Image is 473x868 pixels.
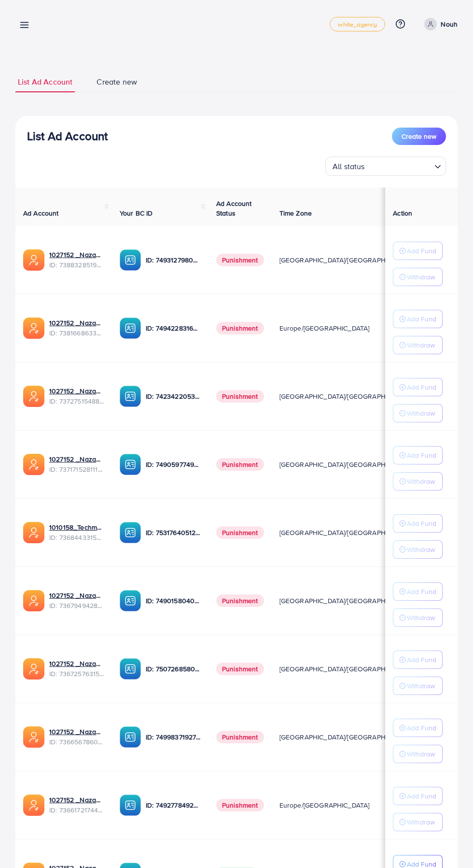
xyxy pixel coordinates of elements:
p: Add Fund [407,722,436,734]
p: Withdraw [407,544,435,555]
div: <span class='underline'>1027152 _Nazaagency_0051</span></br>7366567860828749825 [49,727,104,747]
span: Punishment [216,458,264,471]
p: ID: 7494228316518858759 [146,322,201,334]
img: ic-ads-acc.e4c84228.svg [23,318,44,339]
p: ID: 7493127980932333584 [146,254,201,266]
button: Add Fund [393,787,443,805]
img: ic-ba-acc.ded83a64.svg [120,522,141,543]
p: Add Fund [407,313,436,325]
p: ID: 7492778492849930241 [146,799,201,811]
img: ic-ba-acc.ded83a64.svg [120,386,141,407]
a: 1010158_Techmanistan pk acc_1715599413927 [49,522,104,532]
p: ID: 7507268580682137618 [146,663,201,675]
img: ic-ads-acc.e4c84228.svg [23,454,44,475]
img: ic-ads-acc.e4c84228.svg [23,249,44,271]
img: ic-ba-acc.ded83a64.svg [120,454,141,475]
span: ID: 7366567860828749825 [49,737,104,747]
img: ic-ba-acc.ded83a64.svg [120,726,141,748]
span: [GEOGRAPHIC_DATA]/[GEOGRAPHIC_DATA] [279,460,414,469]
span: Punishment [216,731,264,743]
span: Create new [97,76,137,87]
span: Punishment [216,799,264,811]
p: Withdraw [407,612,435,623]
p: ID: 7490158040596217873 [146,595,201,607]
span: ID: 7371715281112170513 [49,464,104,474]
button: Add Fund [393,651,443,669]
span: Punishment [216,526,264,539]
span: Ad Account [23,208,59,218]
a: Nouh [420,18,458,30]
p: ID: 7490597749134508040 [146,459,201,470]
span: All status [331,159,367,174]
p: Add Fund [407,449,436,461]
a: 1027152 _Nazaagency_016 [49,659,104,668]
a: 1027152 _Nazaagency_04 [49,454,104,464]
a: 1027152 _Nazaagency_019 [49,250,104,260]
button: Withdraw [393,404,443,422]
span: [GEOGRAPHIC_DATA]/[GEOGRAPHIC_DATA] [279,732,414,742]
div: <span class='underline'>1027152 _Nazaagency_007</span></br>7372751548805726224 [49,386,104,406]
button: Withdraw [393,677,443,695]
div: <span class='underline'>1027152 _Nazaagency_019</span></br>7388328519014645761 [49,250,104,270]
span: Time Zone [279,208,312,218]
span: Your BC ID [120,208,153,218]
a: white_agency [330,17,385,31]
p: Withdraw [407,476,435,487]
div: <span class='underline'>1027152 _Nazaagency_016</span></br>7367257631523782657 [49,659,104,679]
span: white_agency [338,21,377,28]
div: <span class='underline'>1010158_Techmanistan pk acc_1715599413927</span></br>7368443315504726017 [49,522,104,542]
p: Add Fund [407,790,436,802]
p: ID: 7423422053648285697 [146,391,201,402]
a: 1027152 _Nazaagency_018 [49,795,104,805]
p: Withdraw [407,271,435,283]
span: Create new [402,131,436,141]
span: Punishment [216,390,264,403]
button: Withdraw [393,540,443,559]
span: [GEOGRAPHIC_DATA]/[GEOGRAPHIC_DATA] [279,664,414,674]
span: [GEOGRAPHIC_DATA]/[GEOGRAPHIC_DATA] [279,528,414,537]
div: <span class='underline'>1027152 _Nazaagency_018</span></br>7366172174454882305 [49,795,104,815]
p: Withdraw [407,680,435,692]
span: ID: 7368443315504726017 [49,533,104,542]
span: [GEOGRAPHIC_DATA]/[GEOGRAPHIC_DATA] [279,596,414,606]
span: ID: 7381668633665093648 [49,328,104,338]
p: Withdraw [407,748,435,760]
img: ic-ads-acc.e4c84228.svg [23,658,44,680]
img: ic-ads-acc.e4c84228.svg [23,522,44,543]
div: Search for option [325,157,446,176]
p: Withdraw [407,407,435,419]
p: Add Fund [407,586,436,597]
p: Withdraw [407,816,435,828]
span: Punishment [216,322,264,334]
div: <span class='underline'>1027152 _Nazaagency_003</span></br>7367949428067450896 [49,591,104,610]
button: Withdraw [393,745,443,763]
img: ic-ads-acc.e4c84228.svg [23,386,44,407]
img: ic-ads-acc.e4c84228.svg [23,726,44,748]
p: Withdraw [407,339,435,351]
p: Add Fund [407,381,436,393]
p: Add Fund [407,518,436,529]
div: <span class='underline'>1027152 _Nazaagency_023</span></br>7381668633665093648 [49,318,104,338]
span: Europe/[GEOGRAPHIC_DATA] [279,800,370,810]
a: 1027152 _Nazaagency_023 [49,318,104,328]
button: Withdraw [393,813,443,831]
span: Punishment [216,594,264,607]
p: Add Fund [407,654,436,665]
button: Withdraw [393,336,443,354]
div: <span class='underline'>1027152 _Nazaagency_04</span></br>7371715281112170513 [49,454,104,474]
span: Punishment [216,663,264,675]
p: Nouh [441,18,458,30]
button: Add Fund [393,310,443,328]
img: ic-ba-acc.ded83a64.svg [120,318,141,339]
span: Europe/[GEOGRAPHIC_DATA] [279,323,370,333]
img: ic-ba-acc.ded83a64.svg [120,590,141,611]
img: ic-ba-acc.ded83a64.svg [120,658,141,680]
button: Add Fund [393,582,443,601]
button: Withdraw [393,608,443,627]
span: ID: 7367949428067450896 [49,601,104,610]
img: ic-ads-acc.e4c84228.svg [23,590,44,611]
button: Withdraw [393,472,443,491]
span: [GEOGRAPHIC_DATA]/[GEOGRAPHIC_DATA] [279,391,414,401]
button: Withdraw [393,268,443,286]
img: ic-ads-acc.e4c84228.svg [23,795,44,816]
